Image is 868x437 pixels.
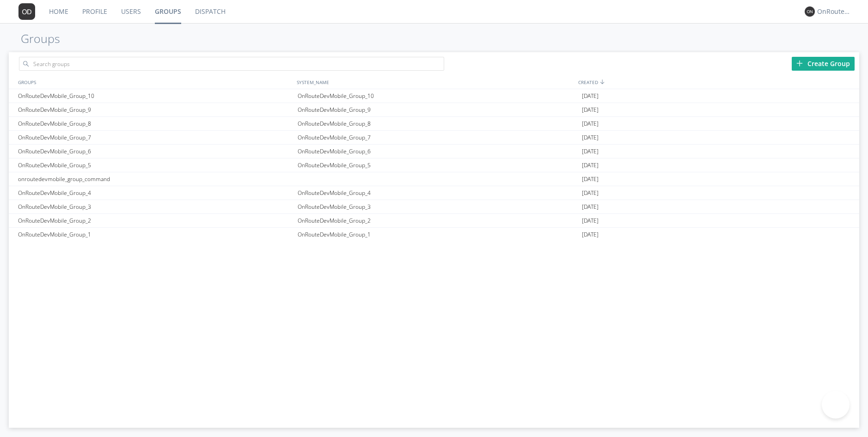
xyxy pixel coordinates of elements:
div: OnRouteDevMobile_Group_6 [16,145,295,158]
a: onroutedevmobile_group_command[DATE] [9,172,859,186]
span: [DATE] [582,200,599,214]
div: OnRouteDevMobile_Group_7 [295,131,580,144]
div: CREATED [576,75,859,89]
span: [DATE] [582,214,599,228]
a: OnRouteDevMobile_Group_6OnRouteDevMobile_Group_6[DATE] [9,145,859,158]
a: OnRouteDevMobile_Group_3OnRouteDevMobile_Group_3[DATE] [9,200,859,214]
span: [DATE] [582,172,599,186]
img: 373638.png [18,3,35,20]
div: OnRouteDevMobile_Group_1 [295,228,580,242]
div: OnRouteDevMobile_Group_2 [295,214,580,227]
span: [DATE] [582,158,599,172]
div: OnRouteDevMobile_Group_4 [16,186,295,200]
a: OnRouteDevMobile_Group_5OnRouteDevMobile_Group_5[DATE] [9,158,859,172]
div: OnRouteDevMobile_Group_7 [16,131,295,144]
div: SYSTEM_NAME [294,75,576,89]
div: OnRouteDevMobile_Group_9 [295,103,580,116]
a: OnRouteDevMobile_Group_4OnRouteDevMobile_Group_4[DATE] [9,186,859,200]
span: [DATE] [582,103,599,117]
div: OnRouteDevMobile_Group_1 [16,228,295,242]
a: OnRouteDevMobile_Group_9OnRouteDevMobile_Group_9[DATE] [9,103,859,117]
div: OnRouteDevMobile_Group_9 [16,103,295,116]
span: [DATE] [582,145,599,158]
img: plus.svg [796,60,803,67]
div: OnRouteDevMobile_Group_10 [295,89,580,103]
span: [DATE] [582,131,599,145]
div: OnRouteDevMobile_Group_5 [295,158,580,172]
span: [DATE] [582,186,599,200]
div: onroutedevmobile_group_command [16,172,295,186]
span: [DATE] [582,89,599,103]
span: [DATE] [582,228,599,242]
a: OnRouteDevMobile_Group_8OnRouteDevMobile_Group_8[DATE] [9,117,859,131]
div: OnRouteDevMobile_Group_5 [16,158,295,172]
div: OnRouteDevMobile_Group_8 [16,117,295,130]
div: OnRouteDevMobile_Group_10 [16,89,295,103]
div: OnRouteDevMobile_Group_3 [295,200,580,213]
div: OnRouteDevMobile_Group_3 [16,200,295,213]
div: OnRouteDevMobile_Group_6 [295,145,580,158]
div: OnRouteDevMobile_Group_4 [295,186,580,200]
a: OnRouteDevMobile_Group_10OnRouteDevMobile_Group_10[DATE] [9,89,859,103]
div: GROUPS [16,75,292,89]
span: [DATE] [582,117,599,131]
img: 373638.png [805,6,815,17]
div: OnRouteDevMobile_Group_8 [295,117,580,130]
input: Search groups [19,57,444,71]
div: OnRouteDevMobile_Group_2 [16,214,295,227]
a: OnRouteDevMobile_Group_1OnRouteDevMobile_Group_1[DATE] [9,228,859,242]
div: Create Group [792,57,855,71]
div: OnRouteDevMobile_Disp_matthew.[PERSON_NAME] [817,7,852,16]
iframe: Toggle Customer Support [822,391,850,419]
a: OnRouteDevMobile_Group_2OnRouteDevMobile_Group_2[DATE] [9,214,859,228]
a: OnRouteDevMobile_Group_7OnRouteDevMobile_Group_7[DATE] [9,131,859,145]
